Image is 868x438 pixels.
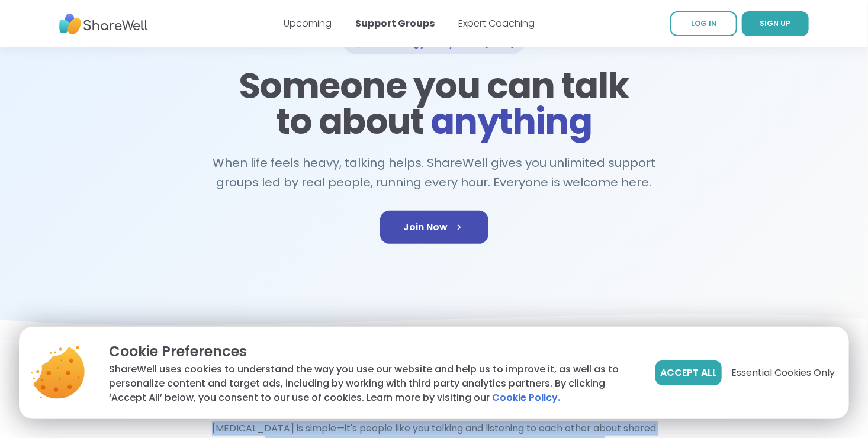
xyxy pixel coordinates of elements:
a: Upcoming [284,17,332,30]
span: Join Now [404,220,465,234]
span: Accept All [660,366,717,380]
img: ShareWell Nav Logo [59,8,148,40]
a: Join Now [380,211,488,244]
span: SIGN UP [760,18,791,28]
span: anything [430,96,592,146]
p: ShareWell uses cookies to understand the way you use our website and help us to improve it, as we... [109,362,636,405]
a: Support Groups [355,17,435,30]
a: Expert Coaching [458,17,535,30]
a: SIGN UP [742,11,809,36]
span: LOG IN [691,18,716,28]
button: Accept All [655,360,722,385]
span: Essential Cookies Only [731,366,835,380]
h2: When life feels heavy, talking helps. ShareWell gives you unlimited support groups led by real pe... [207,153,661,192]
a: Cookie Policy. [492,391,560,405]
a: LOG IN [670,11,737,36]
p: Cookie Preferences [109,341,636,362]
h1: Someone you can talk to about [235,68,633,139]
